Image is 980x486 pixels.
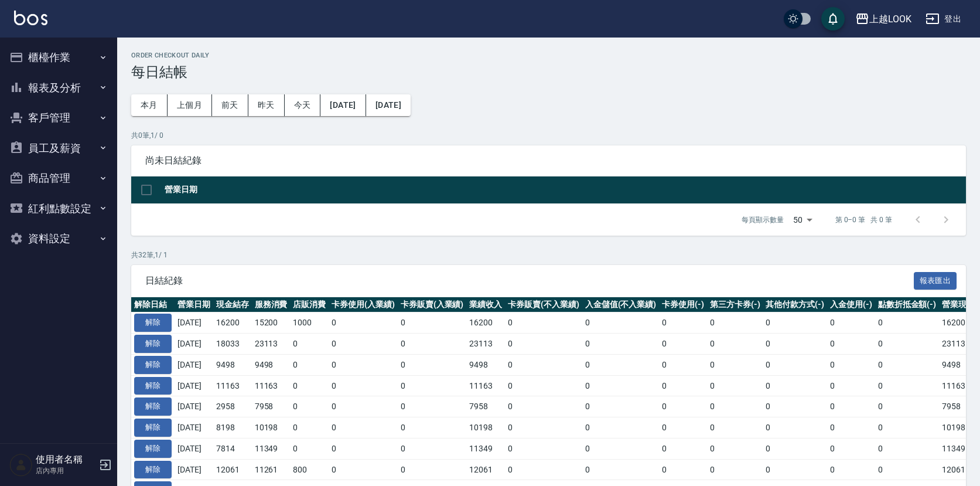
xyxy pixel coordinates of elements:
td: 0 [659,375,707,396]
td: 0 [763,438,827,459]
td: 0 [398,312,467,334]
h3: 每日結帳 [131,64,966,80]
button: 上越LOOK [851,7,916,31]
td: 18033 [213,334,252,355]
td: 9498 [252,354,291,375]
td: 0 [875,312,940,334]
td: 0 [505,375,582,396]
td: 0 [707,459,763,480]
button: 解除 [134,419,172,437]
td: 0 [398,438,467,459]
td: 0 [707,375,763,396]
td: [DATE] [175,459,213,480]
th: 第三方卡券(-) [707,297,763,312]
td: 0 [763,396,827,417]
button: [DATE] [320,94,366,116]
th: 卡券販賣(入業績) [398,297,467,312]
button: 資料設定 [5,223,112,254]
td: 0 [290,354,329,375]
td: 0 [329,459,398,480]
button: 今天 [285,94,321,116]
button: 解除 [134,440,172,458]
th: 入金儲值(不入業績) [582,297,660,312]
th: 卡券販賣(不入業績) [505,297,582,312]
td: 0 [763,354,827,375]
td: 0 [582,396,660,417]
td: 0 [329,438,398,459]
td: 0 [398,396,467,417]
td: 0 [659,417,707,439]
td: 0 [398,459,467,480]
td: 0 [505,334,582,355]
td: 0 [827,438,875,459]
td: 0 [290,438,329,459]
td: 0 [659,334,707,355]
p: 共 32 筆, 1 / 1 [131,250,966,260]
button: 解除 [134,397,172,416]
td: 0 [582,334,660,355]
td: 0 [505,438,582,459]
td: 15200 [252,312,291,334]
td: 0 [707,417,763,439]
td: 16200 [466,312,505,334]
th: 卡券使用(-) [659,297,707,312]
td: 0 [827,396,875,417]
td: [DATE] [175,396,213,417]
td: 0 [827,334,875,355]
th: 服務消費 [252,297,291,312]
td: 0 [827,354,875,375]
td: 0 [827,459,875,480]
td: 0 [329,312,398,334]
td: 800 [290,459,329,480]
button: 解除 [134,377,172,395]
button: 客戶管理 [5,103,112,133]
th: 營業日期 [175,297,213,312]
td: 0 [290,417,329,439]
td: 12061 [466,459,505,480]
td: 0 [582,354,660,375]
th: 現金結存 [213,297,252,312]
td: 0 [875,438,940,459]
div: 50 [788,204,817,236]
th: 卡券使用(入業績) [329,297,398,312]
td: 0 [505,396,582,417]
button: 紅利點數設定 [5,193,112,224]
td: [DATE] [175,417,213,439]
th: 點數折抵金額(-) [875,297,940,312]
button: 商品管理 [5,163,112,193]
td: 10198 [252,417,291,439]
td: 7958 [252,396,291,417]
td: 0 [707,334,763,355]
td: 0 [827,417,875,439]
td: 0 [763,459,827,480]
button: 報表匯出 [914,272,957,290]
img: Person [9,453,33,477]
button: 前天 [212,94,248,116]
button: 本月 [131,94,168,116]
p: 每頁顯示數量 [742,215,784,225]
img: Logo [14,11,47,25]
td: 0 [398,375,467,396]
td: 0 [763,375,827,396]
td: 16200 [213,312,252,334]
td: 7814 [213,438,252,459]
td: 11349 [466,438,505,459]
td: 0 [582,312,660,334]
td: 10198 [466,417,505,439]
button: 員工及薪資 [5,133,112,164]
td: 0 [329,334,398,355]
td: 0 [329,354,398,375]
td: 8198 [213,417,252,439]
p: 店內專用 [36,465,95,476]
h2: Order checkout daily [131,52,966,59]
div: 上越LOOK [869,12,911,26]
td: 11163 [252,375,291,396]
td: 0 [505,312,582,334]
td: 11349 [252,438,291,459]
td: 0 [398,334,467,355]
td: 0 [290,396,329,417]
td: 0 [329,375,398,396]
td: 0 [659,438,707,459]
td: 9498 [213,354,252,375]
td: 0 [875,459,940,480]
